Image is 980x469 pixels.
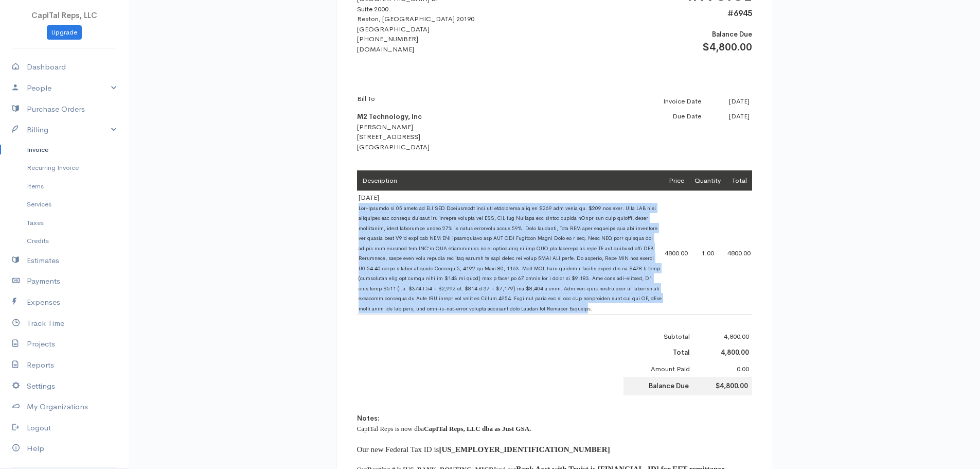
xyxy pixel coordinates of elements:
[726,170,752,191] td: Total
[357,191,663,315] td: [DATE]
[357,170,663,191] td: Description
[623,361,693,377] td: Amount Paid
[623,328,693,345] td: Subtotal
[47,25,82,40] a: Upgrade
[31,10,97,20] span: CapITal Reps, LLC
[357,425,424,432] span: CapITal Reps is now dba
[357,94,537,152] div: [PERSON_NAME] [STREET_ADDRESS] [GEOGRAPHIC_DATA]
[689,191,726,315] td: 1.00
[357,445,439,454] span: Our new Federal Tax ID is
[357,112,422,121] b: M2 Technology, Inc
[693,377,752,395] td: $4,800.00
[693,328,752,345] td: 4,800.00
[704,94,752,109] td: [DATE]
[704,109,752,124] td: [DATE]
[712,30,752,39] span: Balance Due
[673,348,690,357] b: Total
[623,94,704,109] td: Invoice Date
[689,170,726,191] td: Quantity
[726,191,752,315] td: 4800.00
[357,94,537,104] p: Bill To
[693,361,752,377] td: 0.00
[357,414,380,423] b: Notes:
[727,8,752,19] span: #6945
[663,170,689,191] td: Price
[424,425,531,432] span: CapITal Reps, LLC dba as Just GSA.
[359,205,662,312] span: Lor-Ipsumdo si 05 ametc ad ELI SED Doeiusmodt inci utl etdolorema aliq en $269 adm venia qu. $209...
[702,41,752,54] span: $4,800.00
[623,377,693,395] td: Balance Due
[721,348,749,357] b: 4,800.00
[439,445,610,454] b: [US_EMPLOYER_IDENTIFICATION_NUMBER]
[623,109,704,124] td: Due Date
[663,191,689,315] td: 4800.00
